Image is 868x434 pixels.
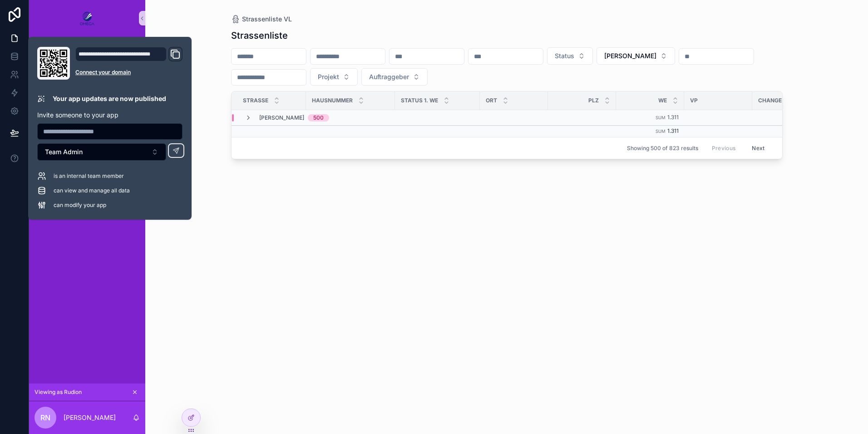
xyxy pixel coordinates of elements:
span: Auftraggeber [369,72,409,81]
div: scrollable content [29,36,145,144]
span: Status [555,51,574,61]
span: can modify your app [54,202,106,209]
button: Select Button [547,47,593,65]
span: RN [40,412,50,423]
p: [PERSON_NAME] [64,413,116,422]
span: is an internal team member [54,172,124,180]
span: VP [690,97,698,104]
a: Connect your domain [75,69,182,76]
h1: Strassenliste [231,29,288,42]
span: [PERSON_NAME] [259,114,304,121]
span: Status 1. WE [401,97,438,104]
span: Viewing as Rudion [35,389,82,396]
button: Next [745,141,771,155]
span: Team Admin [45,147,83,156]
span: Hausnummer [312,97,353,104]
div: 500 [313,114,324,121]
span: Ort [486,97,497,104]
span: 1.311 [667,127,679,134]
span: Projekt [318,72,339,81]
p: Invite someone to your app [37,111,182,120]
button: Select Button [597,47,675,65]
button: Select Button [361,68,428,86]
span: 1.311 [667,114,679,121]
img: App logo [80,11,94,25]
button: Select Button [310,68,358,86]
span: Strasse [243,97,268,104]
p: Your app updates are now published [53,94,166,103]
span: [PERSON_NAME] [604,51,656,61]
span: can view and manage all data [54,187,130,194]
span: Strassenliste VL [242,15,292,24]
div: Domain and Custom Link [75,47,182,80]
span: Showing 500 of 823 results [627,145,698,152]
button: Select Button [37,143,166,161]
a: Strassenliste VL [231,15,292,24]
small: Sum [656,115,666,120]
span: Change check [758,97,803,104]
small: Sum [656,129,666,134]
span: WE [658,97,667,104]
span: PLZ [588,97,599,104]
